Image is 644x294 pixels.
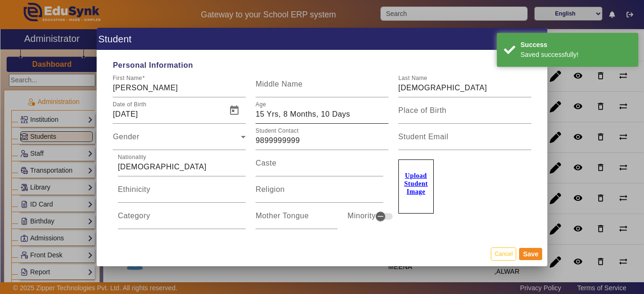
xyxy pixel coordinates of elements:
mat-label: Date of Birth [113,102,147,108]
input: Nationality [118,161,246,173]
button: Save [519,248,542,260]
button: Cancel [491,247,516,260]
input: Student Contact [256,135,388,146]
mat-label: Gender [113,133,139,141]
mat-label: Last Name [398,75,427,81]
u: Upload Student Image [404,172,428,195]
input: Caste [256,161,383,173]
mat-label: First Name [113,75,142,81]
input: Last Name [398,82,531,94]
mat-label: Caste [256,159,276,167]
input: Date of Birth [113,109,221,120]
mat-label: Middle Name [256,80,303,88]
mat-label: Place of Birth [398,106,446,114]
div: Success [520,40,631,50]
mat-label: Nationality [118,154,146,160]
input: Religion [256,188,383,199]
mat-label: Student Contact [256,128,299,134]
mat-label: Mother Tongue [256,212,309,220]
input: Category [118,214,246,225]
input: Ethinicity [118,188,246,199]
mat-label: Religion [256,185,285,193]
div: Saved successfully! [520,50,631,60]
span: Identification Documents [108,240,536,252]
mat-label: Student Email [398,133,448,141]
mat-label: Minority [347,210,376,222]
input: Place of Birth [398,109,531,120]
span: Personal Information [108,60,536,71]
span: Gender [113,135,241,146]
button: Open calendar [223,99,246,122]
mat-label: Category [118,212,150,220]
input: Age [256,109,388,120]
input: Middle Name [256,82,388,94]
input: Student Email [398,135,531,146]
mat-label: Ethinicity [118,185,150,193]
input: First Name* [113,82,246,94]
mat-label: Age [256,102,266,108]
h1: Student [97,28,547,50]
